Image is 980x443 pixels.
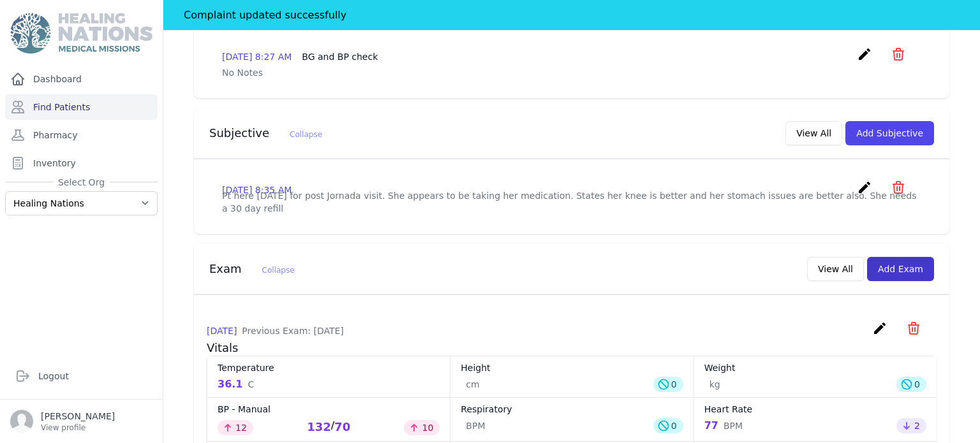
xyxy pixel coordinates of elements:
div: 0 [653,418,683,433]
div: 10 [404,420,440,435]
a: create [857,185,875,198]
dt: Temperature [218,361,440,374]
span: BG and BP check [302,52,378,62]
p: [DATE] [207,324,344,337]
a: Dashboard [5,66,158,92]
a: create [857,52,875,64]
p: Pt here [DATE] for post Jornada visit. She appears to be taking her medication. States her knee i... [222,189,921,215]
span: Vitals [207,341,238,354]
p: [DATE] 8:27 AM [222,50,378,63]
dt: Respiratory [461,403,683,416]
div: 0 [653,377,683,392]
p: [DATE] 8:35 AM [222,184,292,196]
dt: Height [461,361,683,374]
span: Collapse [290,130,322,139]
a: Pharmacy [5,122,158,148]
button: View All [807,257,864,281]
a: [PERSON_NAME] View profile [10,410,152,433]
button: View All [785,121,842,145]
h3: Subjective [209,126,322,141]
span: BPM [466,419,485,432]
i: create [857,47,872,62]
p: View profile [41,423,115,433]
div: 0 [896,377,926,392]
img: Medical Missions EMR [10,13,152,54]
span: cm [466,378,479,391]
dt: Weight [704,361,926,374]
a: create [872,326,891,338]
p: [PERSON_NAME] [41,410,115,423]
div: 70 [334,418,350,436]
div: 36.1 [218,377,254,392]
span: Previous Exam: [DATE] [242,326,343,336]
i: create [872,321,887,336]
a: Logout [10,363,152,389]
h3: Exam [209,261,295,277]
a: Find Patients [5,94,158,120]
button: Add Exam [867,257,934,281]
span: C [248,378,254,391]
div: 2 [896,418,926,433]
span: Collapse [262,266,295,275]
dt: BP - Manual [218,403,440,416]
a: Inventory [5,150,158,176]
span: kg [709,378,720,391]
div: 12 [218,420,253,435]
dt: Heart Rate [704,403,926,416]
div: 132 [307,418,331,436]
div: / [307,418,350,436]
i: create [857,180,872,195]
div: 77 [704,418,743,433]
span: BPM [724,419,743,432]
span: Select Org [53,176,110,189]
button: Add Subjective [845,121,934,145]
p: No Notes [222,66,921,79]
